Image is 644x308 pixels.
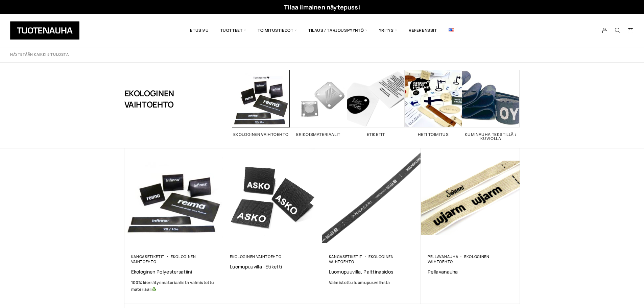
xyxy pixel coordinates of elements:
button: Search [611,27,624,33]
a: Luomupuuvilla -etiketti [230,263,315,270]
a: Ekologinen vaihtoehto [131,254,196,264]
p: Näytetään kaikki 5 tulosta [10,52,69,57]
a: Ekologinen polyestersatiini [131,268,217,275]
a: 100% kierrätysmateriaalista valmistettu materiaali♻️ [131,279,217,293]
span: Tilaus / Tarjouspyyntö [303,19,373,42]
a: Visit product category Ekologinen vaihtoehto [232,70,290,137]
a: Tilaa ilmainen näytepussi [284,3,360,11]
a: Cart [627,27,634,35]
a: Visit product category Etiketit [347,70,405,137]
h2: Heti toimitus [405,133,462,137]
span: Tuotteet [215,19,252,42]
a: Etusivu [184,19,214,42]
a: My Account [598,27,612,33]
a: Ekologinen vaihtoehto [329,254,394,264]
span: Valmistettu luomupuuvillasta [329,280,390,285]
a: Valmistettu luomupuuvillasta [329,279,414,286]
b: 100% kierrätysmateriaalista valmistettu materiaali [131,280,214,292]
h1: Ekologinen vaihtoehto [124,70,198,127]
a: Kangasetiketit [131,254,165,259]
a: Kangasetiketit [329,254,363,259]
h2: Etiketit [347,133,405,137]
a: Ekologinen vaihtoehto [428,254,490,264]
a: Ekologinen vaihtoehto [230,254,281,259]
img: ♻️ [152,287,156,291]
a: Luomupuuvilla, palttinasidos [329,268,414,275]
span: Yritys [373,19,403,42]
a: Referenssit [403,19,443,42]
h2: Kuminauha tekstillä / kuviolla [462,133,520,141]
a: Visit product category Erikoismateriaalit [290,70,347,137]
a: Visit product category Heti toimitus [405,70,462,137]
a: Pellavanauha [428,268,513,275]
span: Toimitustiedot [252,19,303,42]
a: Pellavanauha [428,254,458,259]
img: Tuotenauha Oy [10,21,79,40]
h2: Erikoismateriaalit [290,133,347,137]
img: English [449,28,454,32]
a: Visit product category Kuminauha tekstillä / kuviolla [462,70,520,141]
h2: Ekologinen vaihtoehto [232,133,290,137]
